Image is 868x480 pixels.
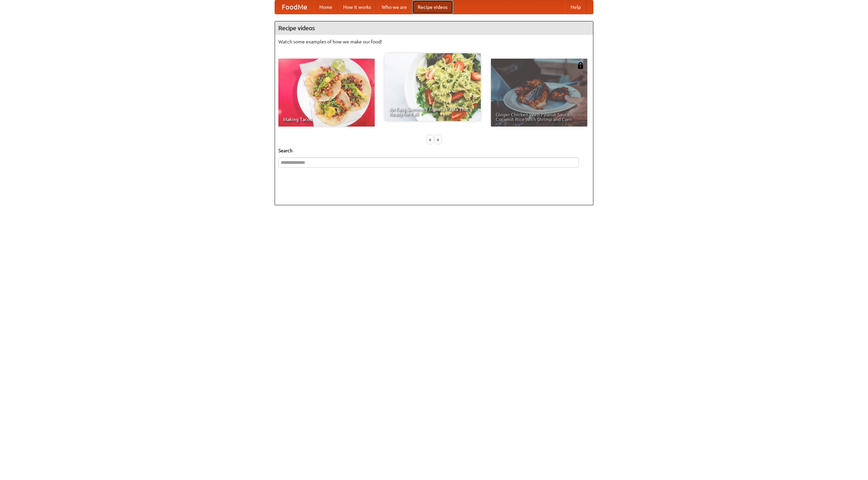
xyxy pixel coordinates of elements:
a: Help [565,0,586,14]
h4: Recipe videos [275,21,593,35]
a: Who we are [376,0,412,14]
a: Making Tacos [278,59,375,127]
a: Recipe videos [412,0,453,14]
a: An Easy, Summery Tomato Pasta That's Ready for Fall [384,53,481,121]
div: « [427,135,433,144]
p: Watch some examples of how we make our food! [278,38,590,45]
a: Home [314,0,338,14]
a: FoodMe [275,0,314,14]
a: How it works [338,0,376,14]
img: 483408.png [577,62,584,69]
div: » [435,135,441,144]
h5: Search [278,147,590,154]
span: Making Tacos [283,117,370,122]
span: An Easy, Summery Tomato Pasta That's Ready for Fall [389,107,476,116]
